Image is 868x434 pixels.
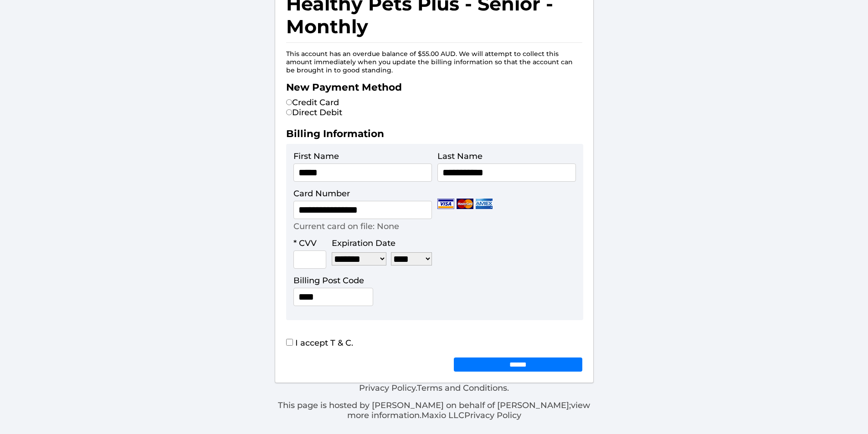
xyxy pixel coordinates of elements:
[347,400,591,420] a: view more information.
[293,276,364,286] label: Billing Post Code
[293,189,350,199] label: Card Number
[437,151,483,161] label: Last Name
[286,97,339,107] label: Credit Card
[332,238,395,248] label: Expiration Date
[417,383,507,393] a: Terms and Conditions
[476,199,493,209] img: Amex
[286,81,582,97] h2: New Payment Method
[457,199,473,209] img: Mastercard
[275,400,594,420] p: This page is hosted by [PERSON_NAME] on behalf of [PERSON_NAME]; Maxio LLC
[286,128,582,144] h2: Billing Information
[286,338,353,348] label: I accept T & C.
[286,339,293,346] input: I accept T & C.
[464,410,521,420] a: Privacy Policy
[286,50,582,74] p: This account has an overdue balance of $55.00 AUD. We will attempt to collect this amount immedia...
[286,109,292,115] input: Direct Debit
[437,199,454,209] img: Visa
[286,99,292,105] input: Credit Card
[275,383,594,420] div: . .
[293,151,339,161] label: First Name
[293,221,399,231] p: Current card on file: None
[359,383,416,393] a: Privacy Policy
[286,107,342,117] label: Direct Debit
[293,238,317,248] label: * CVV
